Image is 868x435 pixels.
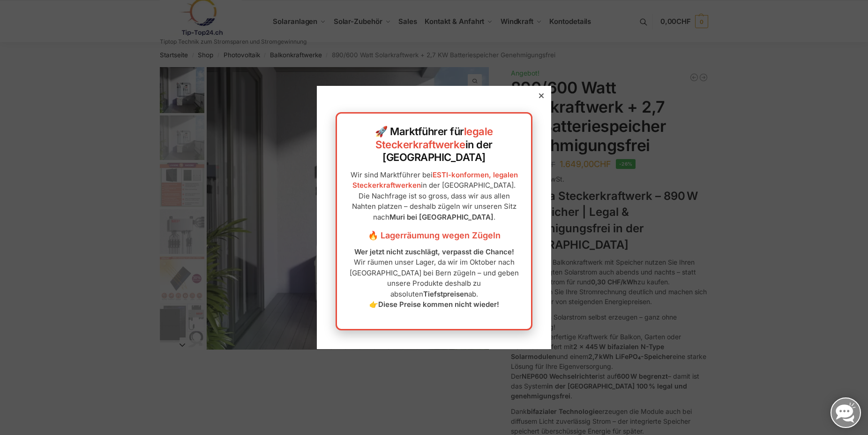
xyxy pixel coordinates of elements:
[354,247,514,256] strong: Wer jetzt nicht zuschlägt, verpasst die Chance!
[389,213,494,221] strong: Muri bei [GEOGRAPHIC_DATA]
[375,125,493,151] a: legale Steckerkraftwerke
[346,229,522,242] h3: 🔥 Lagerräumung wegen Zügeln
[423,290,468,298] strong: Tiefstpreisen
[346,170,522,223] p: Wir sind Marktführer bei in der [GEOGRAPHIC_DATA]. Die Nachfrage ist so gross, dass wir aus allen...
[346,125,522,164] h2: 🚀 Marktführer für in der [GEOGRAPHIC_DATA]
[378,300,499,309] strong: Diese Preise kommen nicht wieder!
[352,170,518,190] a: ESTI-konformen, legalen Steckerkraftwerken
[346,247,522,310] p: Wir räumen unser Lager, da wir im Oktober nach [GEOGRAPHIC_DATA] bei Bern zügeln – und geben unse...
